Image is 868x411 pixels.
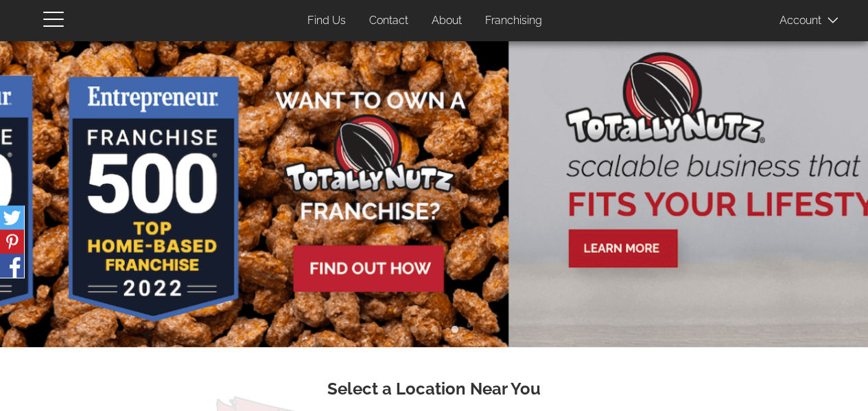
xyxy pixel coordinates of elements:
[297,8,356,34] a: Find Us
[407,323,421,337] button: 1 of 3
[427,323,441,337] button: 2 of 3
[421,8,472,34] a: About
[359,8,419,34] a: Contact
[448,323,462,337] button: 3 of 3
[54,380,815,398] h3: Select a Location Near You
[475,8,552,34] a: Franchising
